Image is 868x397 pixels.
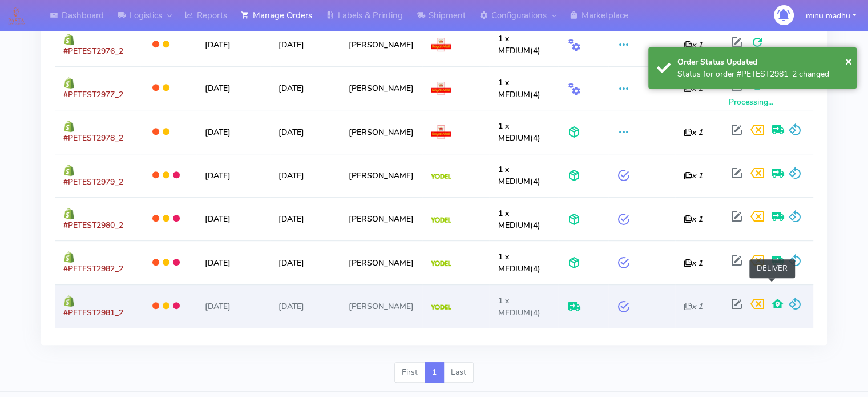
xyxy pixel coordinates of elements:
[196,66,270,110] td: [DATE]
[425,362,444,383] a: 1
[340,66,422,110] td: [PERSON_NAME]
[340,110,422,153] td: [PERSON_NAME]
[845,53,851,69] span: ×
[196,154,270,197] td: [DATE]
[196,240,270,284] td: [DATE]
[63,208,75,219] img: shopify.png
[270,284,340,328] td: [DATE]
[498,33,530,56] span: 1 x MEDIUM
[677,56,848,68] div: Order Status Updated
[63,165,75,176] img: shopify.png
[684,39,703,50] i: x 1
[63,295,75,307] img: shopify.png
[270,110,340,153] td: [DATE]
[728,97,773,107] span: Processing...
[431,260,451,266] img: Yodel
[431,217,451,223] img: Yodel
[63,263,123,274] span: #PETEST2982_2
[340,23,422,66] td: [PERSON_NAME]
[431,125,451,139] img: Royal Mail
[498,77,540,100] span: (4)
[196,197,270,240] td: [DATE]
[431,38,451,51] img: Royal Mail
[340,240,422,284] td: [PERSON_NAME]
[684,127,703,138] i: x 1
[431,304,451,310] img: Yodel
[684,170,703,181] i: x 1
[63,251,75,263] img: shopify.png
[63,46,123,57] span: #PETEST2976_2
[498,33,540,56] span: (4)
[63,89,123,100] span: #PETEST2977_2
[63,220,123,231] span: #PETEST2980_2
[63,307,123,318] span: #PETEST2981_2
[196,23,270,66] td: [DATE]
[63,133,123,143] span: #PETEST2978_2
[63,177,123,187] span: #PETEST2979_2
[340,197,422,240] td: [PERSON_NAME]
[270,154,340,197] td: [DATE]
[270,66,340,110] td: [DATE]
[684,258,703,268] i: x 1
[196,284,270,328] td: [DATE]
[498,77,530,100] span: 1 x MEDIUM
[270,23,340,66] td: [DATE]
[498,295,530,318] span: 1 x MEDIUM
[63,121,75,132] img: shopify.png
[431,82,451,95] img: Royal Mail
[684,301,703,312] i: x 1
[498,121,540,143] span: (4)
[797,4,865,27] button: minu madhu
[270,197,340,240] td: [DATE]
[340,154,422,197] td: [PERSON_NAME]
[845,53,851,70] button: Close
[498,208,530,231] span: 1 x MEDIUM
[498,208,540,231] span: (4)
[63,34,75,45] img: shopify.png
[270,240,340,284] td: [DATE]
[498,164,540,187] span: (4)
[684,83,703,94] i: x 1
[63,77,75,89] img: shopify.png
[498,251,540,274] span: (4)
[340,284,422,328] td: [PERSON_NAME]
[498,164,530,187] span: 1 x MEDIUM
[498,121,530,143] span: 1 x MEDIUM
[677,68,848,80] div: Status for order #PETEST2981_2 changed
[498,295,540,318] span: (4)
[196,110,270,153] td: [DATE]
[498,251,530,274] span: 1 x MEDIUM
[684,214,703,224] i: x 1
[431,174,451,179] img: Yodel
